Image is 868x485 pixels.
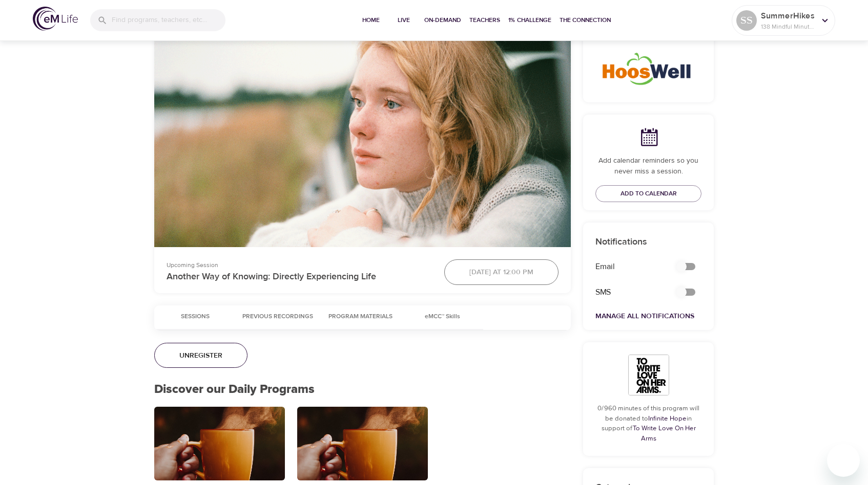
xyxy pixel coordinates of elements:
[154,380,571,399] p: Discover our Daily Programs
[508,15,551,26] span: 1% Challenge
[633,424,696,443] a: To Write Love On Her Arms
[595,312,694,321] a: Manage All Notifications
[33,7,78,31] img: logo
[154,343,247,368] button: Unregister
[325,312,395,322] span: Program Materials
[827,444,860,477] iframe: Button to launch messaging window
[589,280,666,304] div: SMS
[167,270,432,283] p: Another Way of Knowing: Directly Experiencing Life
[112,9,225,31] input: Find programs, teachers, etc...
[589,255,666,279] div: Email
[761,10,815,22] p: SummerHikes
[560,15,611,26] span: The Connection
[242,312,313,322] span: Previous Recordings
[648,414,687,423] a: Infinite Hope
[167,260,432,270] p: Upcoming Session
[595,185,701,202] button: Add to Calendar
[359,15,383,26] span: Home
[601,49,697,87] img: HoosWell-Logo-2.19%20500X200%20px.png
[407,312,477,322] span: eMCC™ Skills
[179,349,222,362] span: Unregister
[736,10,757,31] div: SS
[469,15,500,26] span: Teachers
[160,312,230,322] span: Sessions
[621,188,677,199] span: Add to Calendar
[595,404,701,444] p: 0/960 minutes of this program will be donated to in support of
[595,156,701,177] p: Add calendar reminders so you never miss a session.
[424,15,461,26] span: On-Demand
[391,15,416,26] span: Live
[595,235,701,249] p: Notifications
[761,22,815,31] p: 138 Mindful Minutes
